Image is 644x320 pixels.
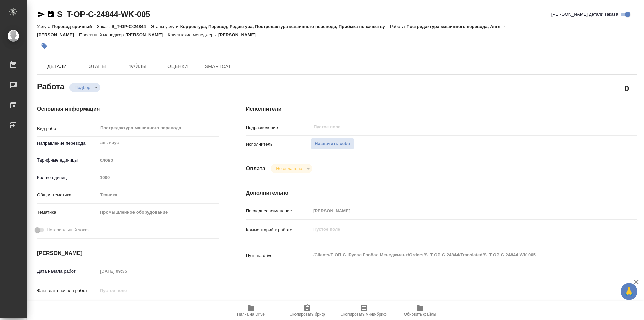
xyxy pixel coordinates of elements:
[37,80,64,92] h2: Работа
[246,105,637,113] h4: Исполнители
[621,283,637,300] button: 🙏
[37,268,98,275] p: Дата начала работ
[47,10,55,18] button: Скопировать ссылку
[335,301,392,320] button: Скопировать мини-бриф
[340,312,386,317] span: Скопировать мини-бриф
[98,154,219,166] div: слово
[37,140,98,147] p: Направление перевода
[392,301,448,320] button: Обновить файлы
[202,62,234,71] span: SmartCat
[274,166,304,171] button: Не оплачена
[218,32,261,37] p: [PERSON_NAME]
[246,165,266,173] h4: Оплата
[180,24,390,29] p: Корректура, Перевод, Редактура, Постредактура машинного перевода, Приёмка по качеству
[57,10,150,19] a: S_T-OP-C-24844-WK-005
[311,206,604,216] input: Пустое поле
[246,141,311,148] p: Исполнитель
[311,249,604,261] textarea: /Clients/Т-ОП-С_Русал Глобал Менеджмент/Orders/S_T-OP-C-24844/Translated/S_T-OP-C-24844-WK-005
[315,140,350,148] span: Назначить себя
[271,164,312,173] div: Подбор
[168,32,218,37] p: Клиентские менеджеры
[81,62,113,71] span: Этапы
[289,312,325,317] span: Скопировать бриф
[37,192,98,198] p: Общая тематика
[97,24,111,29] p: Заказ:
[37,105,219,113] h4: Основная информация
[37,209,98,216] p: Тематика
[279,301,335,320] button: Скопировать бриф
[121,62,154,71] span: Файлы
[237,312,265,317] span: Папка на Drive
[313,123,588,131] input: Пустое поле
[52,24,97,29] p: Перевод срочный
[246,124,311,131] p: Подразделение
[69,83,100,92] div: Подбор
[98,189,219,201] div: Техника
[404,312,436,317] span: Обновить файлы
[41,62,73,71] span: Детали
[98,207,219,218] div: Промышленное оборудование
[246,227,311,233] p: Комментарий к работе
[37,157,98,164] p: Тарифные единицы
[37,24,52,29] p: Услуга
[623,284,635,299] span: 🙏
[311,138,354,150] button: Назначить себя
[37,10,45,18] button: Скопировать ссылку для ЯМессенджера
[246,252,311,259] p: Путь на drive
[37,249,219,257] h4: [PERSON_NAME]
[37,174,98,181] p: Кол-во единиц
[73,85,92,90] button: Подбор
[37,39,52,53] button: Добавить тэг
[162,62,194,71] span: Оценки
[111,24,151,29] p: S_T-OP-C-24844
[47,227,89,233] span: Нотариальный заказ
[246,189,637,197] h4: Дополнительно
[37,125,98,132] p: Вид работ
[390,24,407,29] p: Работа
[246,208,311,214] p: Последнее изменение
[98,173,219,182] input: Пустое поле
[551,11,618,18] span: [PERSON_NAME] детали заказа
[625,83,629,94] h2: 0
[37,287,98,294] p: Факт. дата начала работ
[223,301,279,320] button: Папка на Drive
[151,24,180,29] p: Этапы услуги
[98,285,156,295] input: Пустое поле
[125,32,168,37] p: [PERSON_NAME]
[98,266,156,276] input: Пустое поле
[79,32,125,37] p: Проектный менеджер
